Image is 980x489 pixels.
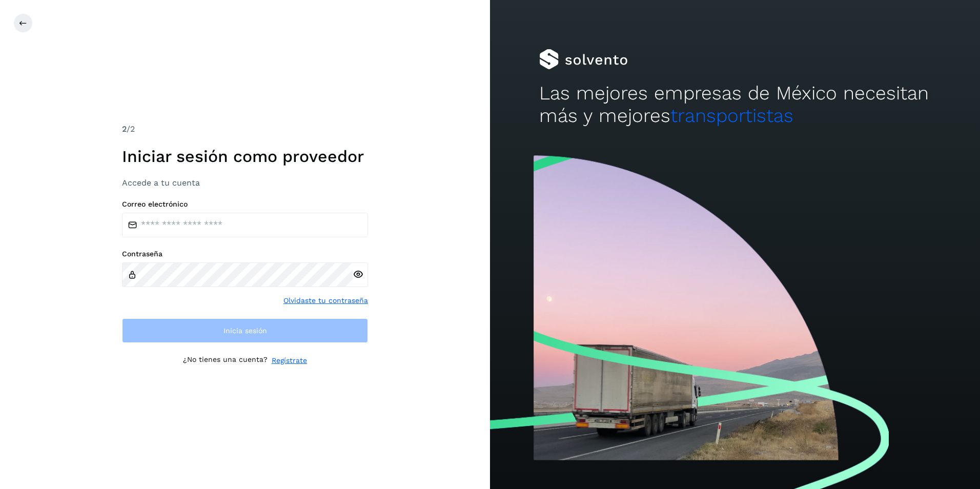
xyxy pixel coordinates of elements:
label: Contraseña [122,250,368,258]
button: Inicia sesión [122,318,368,343]
p: ¿No tienes una cuenta? [183,355,268,366]
h3: Accede a tu cuenta [122,178,368,188]
label: Correo electrónico [122,200,368,209]
span: Inicia sesión [223,327,267,334]
span: 2 [122,124,127,134]
a: Regístrate [272,355,307,366]
h2: Las mejores empresas de México necesitan más y mejores [539,82,931,128]
a: Olvidaste tu contraseña [283,295,368,306]
span: transportistas [670,105,793,127]
h1: Iniciar sesión como proveedor [122,147,368,166]
div: /2 [122,123,368,135]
